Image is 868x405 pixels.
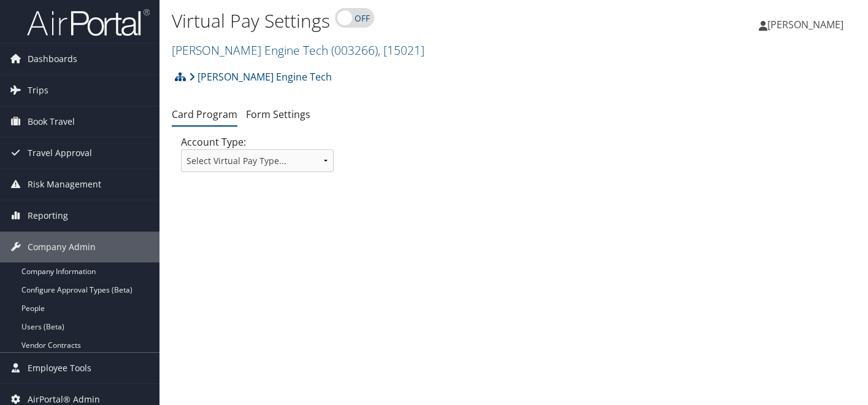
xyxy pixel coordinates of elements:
span: Reporting [28,200,68,231]
img: airportal-logo.png [27,8,150,37]
span: Travel Approval [28,138,92,168]
span: , [ 15021 ] [378,42,424,58]
span: Dashboards [28,44,77,74]
a: Form Settings [246,108,310,121]
span: Company Admin [28,232,96,262]
span: Risk Management [28,169,101,200]
span: Book Travel [28,106,75,137]
div: Account Type: [172,135,343,182]
a: [PERSON_NAME] Engine Tech [189,65,332,89]
span: [PERSON_NAME] [767,18,843,31]
a: Card Program [172,108,237,121]
a: [PERSON_NAME] Engine Tech [172,42,424,58]
h1: Virtual Pay Settings [172,8,628,34]
span: Employee Tools [28,353,91,383]
a: [PERSON_NAME] [759,6,856,43]
span: ( 003266 ) [331,42,378,58]
span: Trips [28,75,48,106]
